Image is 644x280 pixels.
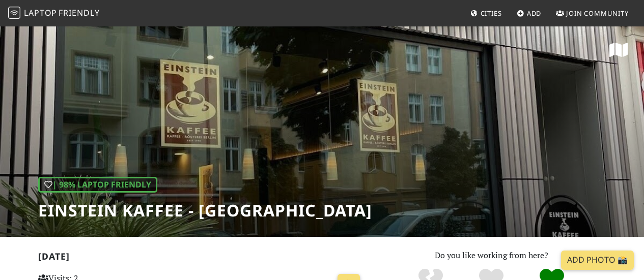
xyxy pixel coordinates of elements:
[24,7,57,18] span: Laptop
[481,9,502,18] span: Cities
[466,4,506,22] a: Cities
[527,9,542,18] span: Add
[38,177,157,193] div: | 98% Laptop Friendly
[513,4,546,22] a: Add
[8,7,20,19] img: LaptopFriendly
[566,9,629,18] span: Join Community
[561,251,634,270] a: Add Photo 📸
[8,5,100,22] a: LaptopFriendly LaptopFriendly
[38,251,365,266] h2: [DATE]
[552,4,633,22] a: Join Community
[38,201,372,220] h1: Einstein Kaffee - [GEOGRAPHIC_DATA]
[377,249,606,262] p: Do you like working from here?
[59,7,99,18] span: Friendly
